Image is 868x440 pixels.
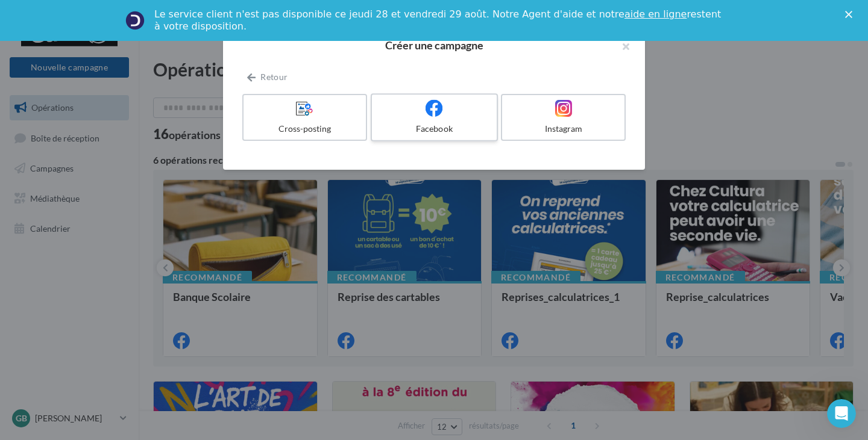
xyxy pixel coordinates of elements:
div: Fermer [845,11,857,18]
button: Retour [242,70,292,84]
div: Cross-posting [248,123,361,135]
iframe: Intercom live chat [827,399,856,428]
img: Profile image for Service-Client [125,11,145,30]
h2: Créer une campagne [242,40,626,51]
div: Le service client n'est pas disponible ce jeudi 28 et vendredi 29 août. Notre Agent d'aide et not... [154,8,723,33]
a: aide en ligne [624,8,687,20]
div: Instagram [507,123,620,135]
div: Facebook [377,123,491,135]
